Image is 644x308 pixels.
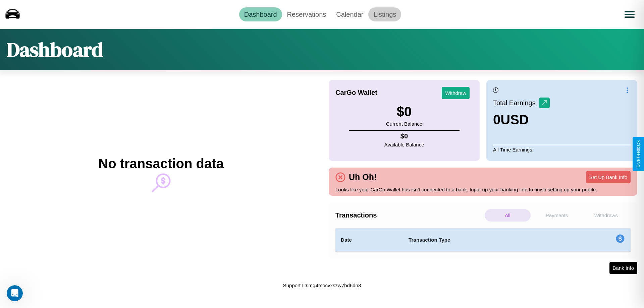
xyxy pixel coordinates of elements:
a: Listings [368,7,401,21]
h3: 0 USD [493,112,550,127]
h3: $ 0 [386,104,422,119]
button: Withdraw [442,87,470,99]
p: Withdraws [583,209,629,222]
p: Total Earnings [493,97,539,109]
p: Available Balance [384,140,424,149]
h4: Uh Oh! [345,172,380,182]
button: Bank Info [609,262,637,274]
div: Give Feedback [636,140,641,168]
h2: No transaction data [98,156,223,171]
p: Looks like your CarGo Wallet has isn't connected to a bank. Input up your banking info to finish ... [335,185,631,194]
h4: Date [341,236,398,244]
h4: $ 0 [384,132,424,140]
a: Reservations [282,7,331,21]
h4: CarGo Wallet [335,89,377,97]
a: Dashboard [239,7,282,21]
h4: Transactions [335,211,483,219]
p: Current Balance [386,119,422,128]
h4: Transaction Type [409,236,561,244]
p: Payments [534,209,580,222]
button: Set Up Bank Info [586,171,631,183]
a: Calendar [331,7,368,21]
iframe: Intercom live chat [7,285,23,301]
p: All [485,209,531,222]
button: Open menu [620,5,639,24]
h1: Dashboard [7,36,103,63]
table: simple table [335,228,631,252]
p: All Time Earnings [493,145,631,154]
p: Support ID: mg4mocvxszw7bd6dn8 [283,281,361,290]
